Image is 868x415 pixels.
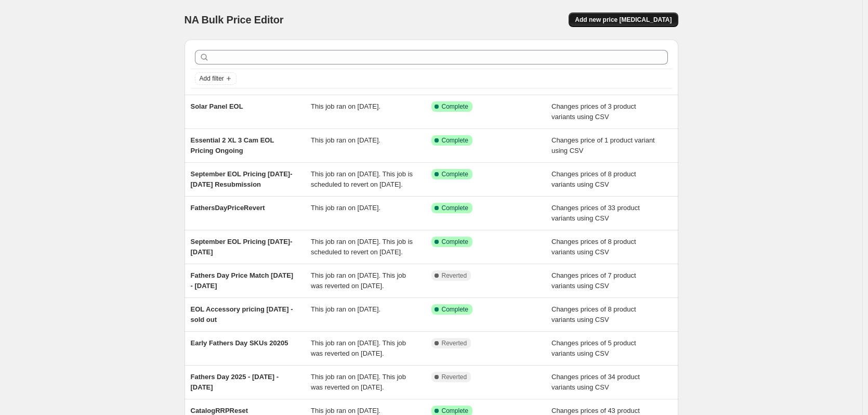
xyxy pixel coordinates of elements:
[551,373,640,391] span: Changes prices of 34 product variants using CSV
[551,305,636,323] span: Changes prices of 8 product variants using CSV
[191,238,293,256] span: September EOL Pricing [DATE]-[DATE]
[185,14,284,25] span: NA Bulk Price Editor
[575,16,672,24] span: Add new price [MEDICAL_DATA]
[191,102,243,110] span: Solar Panel EOL
[311,339,406,357] span: This job ran on [DATE]. This job was reverted on [DATE].
[442,136,468,145] span: Complete
[442,238,468,246] span: Complete
[191,136,274,154] span: Essential 2 XL 3 Cam EOL Pricing Ongoing
[311,238,413,256] span: This job ran on [DATE]. This job is scheduled to revert on [DATE].
[551,204,640,222] span: Changes prices of 33 product variants using CSV
[191,305,293,323] span: EOL Accessory pricing [DATE] - sold out
[442,271,467,280] span: Reverted
[311,305,380,313] span: This job ran on [DATE].
[311,373,406,391] span: This job ran on [DATE]. This job was reverted on [DATE].
[442,305,468,314] span: Complete
[442,170,468,178] span: Complete
[442,102,468,111] span: Complete
[195,72,236,85] button: Add filter
[551,238,636,256] span: Changes prices of 8 product variants using CSV
[191,204,265,212] span: FathersDayPriceRevert
[191,170,293,188] span: September EOL Pricing [DATE]-[DATE] Resubmission
[442,339,467,347] span: Reverted
[551,102,636,121] span: Changes prices of 3 product variants using CSV
[442,204,468,212] span: Complete
[551,136,655,154] span: Changes price of 1 product variant using CSV
[551,339,636,357] span: Changes prices of 5 product variants using CSV
[551,271,636,290] span: Changes prices of 7 product variants using CSV
[311,136,380,144] span: This job ran on [DATE].
[191,339,288,347] span: Early Fathers Day SKUs 20205
[191,407,248,414] span: CatalogRRPReset
[569,12,678,27] button: Add new price [MEDICAL_DATA]
[442,373,467,381] span: Reverted
[311,170,413,188] span: This job ran on [DATE]. This job is scheduled to revert on [DATE].
[311,271,406,290] span: This job ran on [DATE]. This job was reverted on [DATE].
[442,407,468,415] span: Complete
[311,204,380,212] span: This job ran on [DATE].
[551,170,636,188] span: Changes prices of 8 product variants using CSV
[311,407,380,414] span: This job ran on [DATE].
[191,271,294,290] span: Fathers Day Price Match [DATE] - [DATE]
[311,102,380,110] span: This job ran on [DATE].
[200,74,224,83] span: Add filter
[191,373,279,391] span: Fathers Day 2025 - [DATE] - [DATE]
